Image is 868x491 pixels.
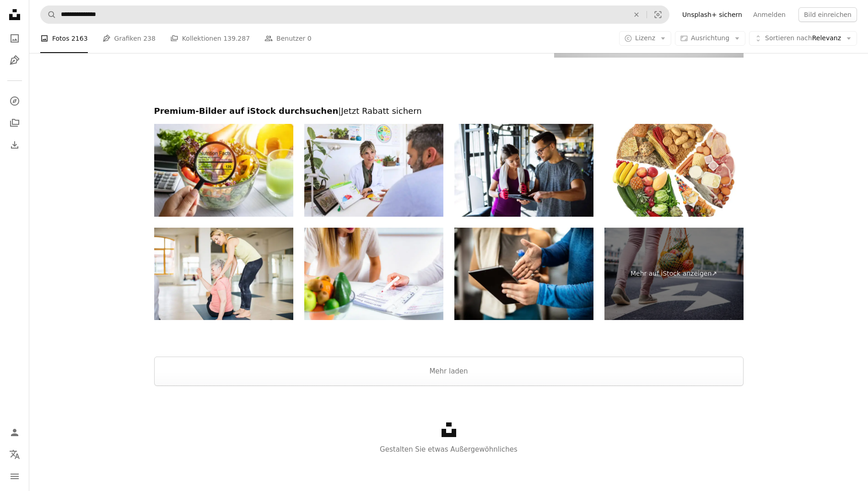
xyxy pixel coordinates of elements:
[454,124,593,217] img: Frau und Personal Trainer machen Übungsplan im Fitnessstudio
[626,6,647,23] button: Löschen
[5,467,24,486] button: Menü
[748,7,791,22] a: Anmelden
[41,6,56,23] button: Unsplash suchen
[154,106,744,117] h2: Premium-Bilder auf iStock durchsuchen
[604,124,744,217] img: Ernährungspyramide mit echten Speisen in circle
[5,445,24,464] button: Sprache
[5,423,24,442] a: Anmelden / Registrieren
[338,106,421,116] span: | Jetzt Rabatt sichern
[154,357,744,386] button: Mehr laden
[143,33,156,43] span: 238
[619,31,671,46] button: Lizenz
[154,228,293,320] img: Lehrer helfen senior Frau dabei yoga
[765,34,841,43] span: Relevanz
[5,136,24,154] a: Bisherige Downloads
[765,34,812,42] span: Sortieren nach
[170,24,250,53] a: Kollektionen 139.287
[675,31,745,46] button: Ausrichtung
[635,34,655,42] span: Lizenz
[677,7,748,22] a: Unsplash+ sichern
[5,51,24,69] a: Grafiken
[29,444,868,455] p: Gestalten Sie etwas Außergewöhnliches
[5,114,24,132] a: Kollektionen
[223,33,250,43] span: 139.287
[154,124,293,217] img: Nährwertinformationskonzept. Hand verwenden Sie die Lupe, um zu zoomen, um die Details der Nährwe...
[304,124,443,217] img: Ernährungsärztin in ihrer Praxis in ärztlicher Sprechstunde mit übergewichtigen männlichen Patienten
[454,228,593,320] img: Dieser ist Plan.
[798,7,857,22] button: Bild einreichen
[40,5,669,24] form: Finden Sie Bildmaterial auf der ganzen Webseite
[304,228,443,320] img: Ausgeschnittenes Bild einer Ärztin, die dem Patienten im Krankenhaus erklärt
[604,228,744,320] a: Mehr auf iStock anzeigen↗
[5,29,24,48] a: Fotos
[264,24,312,53] a: Benutzer 0
[691,34,729,42] span: Ausrichtung
[647,6,669,23] button: Visuelle Suche
[307,33,312,43] span: 0
[5,92,24,110] a: Entdecken
[102,24,156,53] a: Grafiken 238
[5,5,24,26] a: Startseite — Unsplash
[749,31,857,46] button: Sortieren nachRelevanz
